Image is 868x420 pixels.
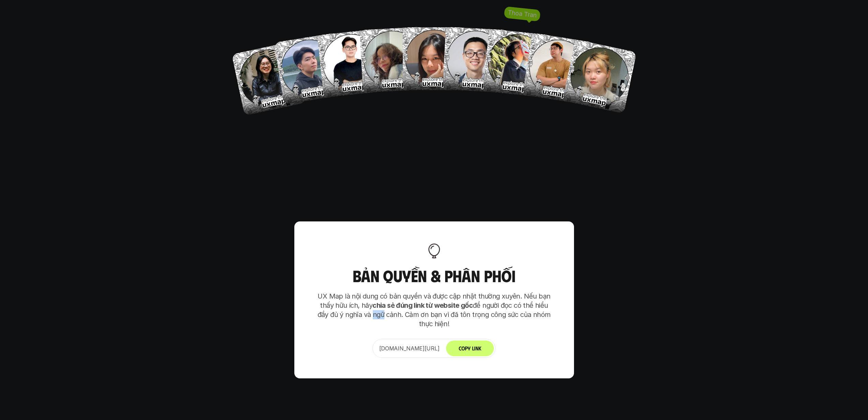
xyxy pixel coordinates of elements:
[446,341,494,356] button: Copy Link
[315,267,554,285] h3: Bản quyền & Phân phối
[507,9,537,19] p: Thoa Tran
[379,344,440,352] p: [DOMAIN_NAME][URL]
[315,292,554,329] p: UX Map là nội dung có bản quyền và được cập nhật thường xuyên. Nếu bạn thấy hữu ích, hãy để người...
[372,301,473,309] strong: chia sẻ đúng link từ website gốc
